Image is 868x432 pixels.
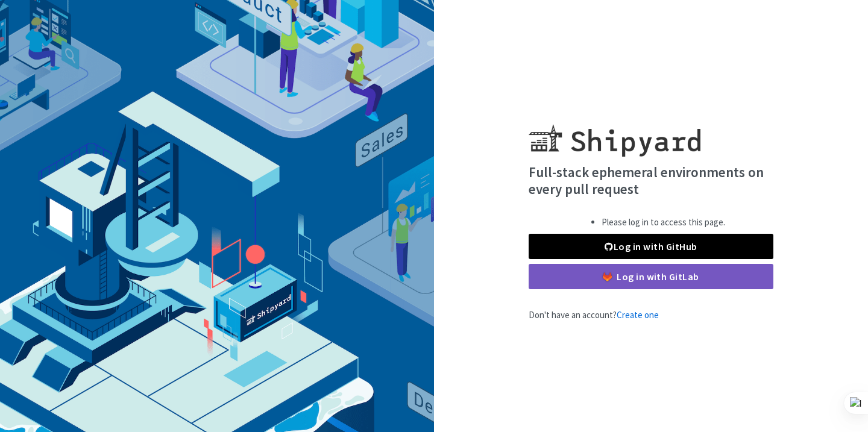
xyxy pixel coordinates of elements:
a: Log in with GitLab [529,264,773,289]
li: Please log in to access this page. [602,216,725,230]
img: gitlab-color.svg [603,272,612,281]
a: Create one [617,309,659,321]
h4: Full-stack ephemeral environments on every pull request [529,164,773,197]
a: Log in with GitHub [529,234,773,259]
span: Don't have an account? [529,309,659,321]
img: Shipyard logo [529,110,700,157]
